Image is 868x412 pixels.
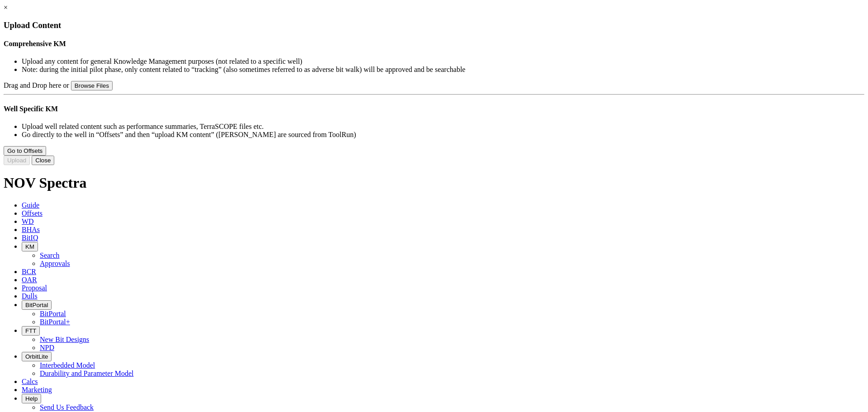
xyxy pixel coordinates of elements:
[22,57,864,66] li: Upload any content for general Knowledge Management purposes (not related to a specific well)
[22,123,864,131] li: Upload well related content such as performance summaries, TerraSCOPE files etc.
[25,302,48,308] span: BitPortal
[40,318,70,326] a: BitPortal+
[25,327,36,334] span: FTT
[40,310,66,317] a: BitPortal
[40,403,94,411] a: Send Us Feedback
[63,81,69,89] span: or
[4,175,864,191] h1: NOV Spectra
[22,234,38,242] span: BitIQ
[25,395,38,402] span: Help
[71,81,113,90] button: Browse Files
[22,268,36,275] span: BCR
[22,218,34,225] span: WD
[22,226,40,233] span: BHAs
[40,251,60,259] a: Search
[22,386,52,393] span: Marketing
[40,361,95,369] a: Interbedded Model
[22,131,864,139] li: Go directly to the well in “Offsets” and then “upload KM content” ([PERSON_NAME] are sourced from...
[40,336,89,343] a: New Bit Designs
[25,353,48,360] span: OrbitLite
[4,81,61,89] span: Drag and Drop here
[22,378,38,385] span: Calcs
[40,369,134,377] a: Durability and Parameter Model
[22,209,42,217] span: Offsets
[22,66,864,74] li: Note: during the initial pilot phase, only content related to “tracking” (also sometimes referred...
[4,4,8,11] a: ×
[40,344,54,351] a: NPD
[25,243,34,250] span: KM
[22,284,47,292] span: Proposal
[22,292,38,300] span: Dulls
[22,201,39,209] span: Guide
[40,260,70,267] a: Approvals
[4,40,864,48] h4: Comprehensive KM
[4,146,46,156] button: Go to Offsets
[4,156,30,165] button: Upload
[4,105,864,113] h4: Well Specific KM
[4,20,61,30] span: Upload Content
[32,156,54,165] button: Close
[22,276,37,284] span: OAR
